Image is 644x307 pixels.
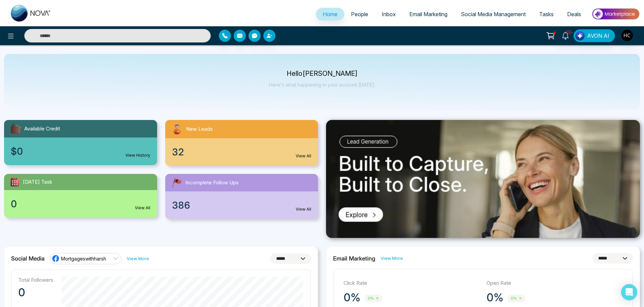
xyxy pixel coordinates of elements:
span: 0% [364,295,382,302]
img: todayTask.svg [9,177,20,187]
span: Social Media Management [461,11,526,18]
a: Deals [560,8,588,21]
a: Inbox [375,8,403,21]
p: Click Rate [344,279,480,287]
a: View All [296,206,311,212]
h2: Email Marketing [333,255,375,262]
a: New Leads32View All [161,120,322,166]
img: Lead Flow [575,31,585,40]
img: newLeads.svg [171,123,183,135]
span: Tasks [539,11,554,18]
span: 0 [11,197,17,211]
p: Total Followers [18,277,53,283]
img: availableCredit.svg [9,123,22,135]
img: followUps.svg [171,177,183,189]
span: 10+ [565,29,572,35]
span: AVON AI [587,32,609,40]
a: People [344,8,375,21]
span: New Leads [186,125,213,133]
button: AVON AI [574,29,615,42]
img: Nova CRM Logo [11,5,51,22]
img: . [326,120,640,238]
a: Social Media Management [454,8,532,21]
a: Email Marketing [403,8,454,21]
img: User Avatar [621,30,633,41]
span: Deals [567,11,581,18]
span: Incomplete Follow Ups [185,179,239,187]
span: 32 [172,145,184,159]
h2: Social Media [11,255,45,262]
span: Inbox [382,11,396,18]
p: Here's what happening in your account [DATE]. [269,82,375,88]
img: Market-place.gif [591,6,640,22]
div: Open Intercom Messenger [621,284,637,300]
a: View All [296,153,311,159]
span: Home [323,11,338,18]
p: Open Rate [487,279,623,287]
a: View History [125,152,150,158]
span: [DATE] Task [23,178,52,186]
a: View All [135,205,150,211]
span: $0 [11,144,23,158]
a: View More [127,255,149,262]
span: Mortgageswithharsh [61,255,106,262]
a: Incomplete Follow Ups386View All [161,174,322,219]
p: 0 [18,286,53,299]
a: View More [381,255,403,262]
span: Available Credit [24,125,60,133]
span: 386 [172,198,190,212]
p: 0% [487,291,503,304]
p: Hello [PERSON_NAME] [269,71,375,76]
p: 0% [344,291,360,304]
span: 0% [507,295,525,302]
a: 10+ [557,29,574,41]
a: Tasks [532,8,560,21]
span: People [351,11,368,18]
a: Home [316,8,344,21]
span: Email Marketing [409,11,447,18]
